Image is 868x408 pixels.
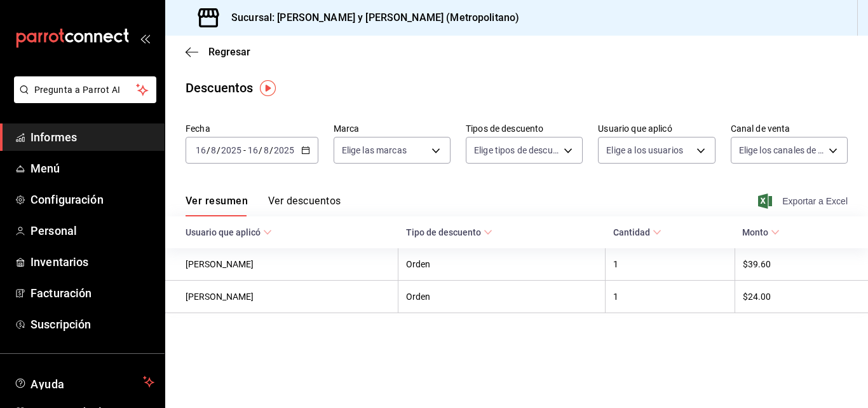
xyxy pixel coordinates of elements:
font: Descuentos [186,80,253,95]
font: Orden [406,260,430,270]
font: / [269,145,273,155]
input: -- [195,145,207,155]
input: ---- [220,145,242,155]
font: Configuración [31,193,104,206]
input: -- [247,145,259,155]
font: $24.00 [743,292,771,302]
button: Exportar a Excel [761,193,848,209]
font: Elige las marcas [342,145,407,155]
font: Orden [406,292,430,302]
input: ---- [273,145,295,155]
font: Elige los canales de venta [739,145,841,155]
span: Usuario que aplicó [186,227,272,237]
font: [PERSON_NAME] [186,292,254,302]
font: Usuario que aplicó [598,123,672,134]
font: 1 [613,292,618,302]
button: abrir_cajón_menú [140,33,150,43]
font: Canal de venta [731,123,790,134]
button: Regresar [186,46,250,58]
font: Usuario que aplicó [186,228,261,238]
font: Monto [742,228,768,238]
font: Inventarios [31,255,88,269]
font: / [217,145,220,155]
font: Ayuda [31,377,65,391]
font: Regresar [208,46,250,58]
button: Pregunta a Parrot AI [14,76,156,103]
font: Pregunta a Parrot AI [34,85,121,95]
font: Informes [31,130,77,144]
img: Marcador de información sobre herramientas [260,80,276,96]
font: Tipo de descuento [406,228,481,238]
font: / [207,145,210,155]
span: Monto [742,227,780,237]
span: Cantidad [613,227,661,237]
div: pestañas de navegación [186,194,341,216]
font: Ver resumen [186,195,248,207]
font: Marca [334,123,360,134]
font: Sucursal: [PERSON_NAME] y [PERSON_NAME] (Metropolitano) [231,11,519,24]
font: $39.60 [743,260,771,270]
font: Facturación [31,286,92,300]
font: / [259,145,262,155]
font: 1 [613,260,618,270]
a: Pregunta a Parrot AI [9,92,156,106]
span: Tipo de descuento [406,227,492,237]
input: -- [210,145,217,155]
font: Ver descuentos [268,195,341,207]
font: [PERSON_NAME] [186,260,254,270]
input: -- [263,145,269,155]
font: Tipos de descuento [466,123,543,134]
font: - [243,145,246,155]
font: Elige a los usuarios [606,145,683,155]
font: Elige tipos de descuento [474,145,571,155]
font: Exportar a Excel [782,196,848,206]
font: Suscripción [31,318,91,331]
font: Personal [31,224,77,237]
font: Cantidad [613,228,650,238]
font: Menú [31,162,60,175]
font: Fecha [186,123,210,134]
